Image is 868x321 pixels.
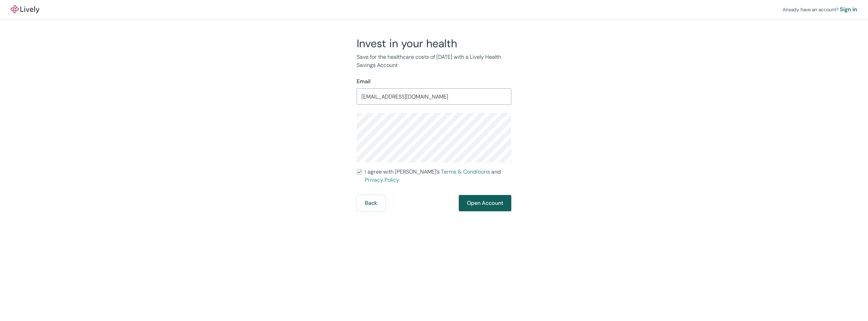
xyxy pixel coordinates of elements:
[357,77,371,86] label: Email
[11,5,39,14] img: Lively
[365,168,511,184] span: I agree with [PERSON_NAME]’s and
[357,37,511,50] h2: Invest in your health
[441,168,490,175] a: Terms & Conditions
[11,5,39,14] a: LivelyLively
[783,5,857,14] div: Already have an account?
[357,195,385,211] button: Back
[365,176,399,183] a: Privacy Policy
[357,53,511,69] p: Save for the healthcare costs of [DATE] with a Lively Health Savings Account
[840,5,857,14] a: Sign in
[459,195,511,211] button: Open Account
